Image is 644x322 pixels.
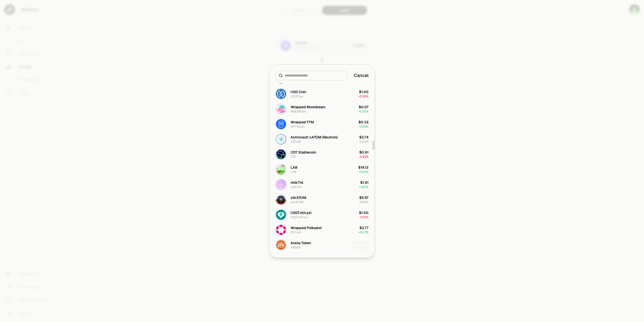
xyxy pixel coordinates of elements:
[359,225,369,230] div: $3.77
[272,177,372,192] button: milkTIA LogomilkTIAmilkTIA$1.91+2.81%
[272,132,372,147] button: xATOM LogoAstrovault xATOM (Neutron)xATOM$3.740.00%
[276,225,286,235] img: DOT.axl Logo
[359,170,369,174] span: + 0.15%
[291,135,338,140] div: Astrovault xATOM (Neutron)
[291,256,302,261] div: WEIRD
[291,225,322,230] div: Wrapped Polkadot
[358,110,369,114] span: + 0.70%
[272,86,372,101] button: USDC.axl LogoUSD CoinUSDC.axl$1.00-0.00%
[291,140,301,144] div: xATOM
[272,222,372,237] button: DOT.axl LogoWrapped PolkadotDOT.axl$3.77+0.57%
[291,240,311,245] div: Arena Token
[276,240,286,250] img: ARENA Logo
[276,89,286,99] img: USDC.axl Logo
[272,207,372,222] button: USDT.eth.axl LogoUSDT.eth.axlUSDT.eth.axl$1.00-0.10%
[291,79,315,83] div: [MEDICAL_DATA]
[359,195,369,200] div: $5.97
[291,215,308,219] div: USDT.eth.axl
[358,125,369,129] span: + 2.63%
[276,210,286,220] img: USDT.eth.axl Logo
[291,165,298,170] div: LAB
[360,180,369,185] div: $1.91
[276,149,286,159] img: CDT Logo
[359,155,369,159] span: -5.82%
[358,94,369,98] span: -0.00%
[272,101,372,117] button: WGLMR.axl LogoWrapped MoonbeamWGLMR.axl$0.07+0.70%
[359,104,369,110] div: $0.07
[272,162,372,177] button: LAB LogoLABLAB$14.12+0.15%
[276,119,286,129] img: WFTM.axl Logo
[358,120,369,125] div: $0.32
[354,72,369,79] button: Cancel
[291,125,304,129] div: WFTM.axl
[291,110,306,114] div: WGLMR.axl
[359,185,369,189] span: + 2.81%
[291,89,306,94] div: USD Coin
[359,135,369,140] div: $3.74
[276,104,286,114] img: WGLMR.axl Logo
[291,245,301,249] div: ARENA
[291,210,311,215] div: USDT.eth.axl
[291,185,301,189] div: milkTIA
[291,230,301,234] div: DOT.axl
[359,140,369,144] span: 0.00%
[359,150,369,155] div: $0.91
[291,94,303,98] div: USDC.axl
[291,180,303,185] div: milkTIA
[272,192,372,207] button: stkATOM LogostkATOMstkATOM$5.970.00%
[359,79,369,83] span: 0.00%
[359,200,369,204] span: 0.00%
[291,195,306,200] div: stkATOM
[291,170,296,174] div: LAB
[291,200,304,204] div: stkATOM
[358,230,369,234] span: + 0.57%
[291,120,314,125] div: Wrapped FTM
[276,195,286,205] img: stkATOM Logo
[276,255,286,265] img: WEIRD Logo
[359,89,369,94] div: $1.00
[291,150,316,155] div: CDT Stablecoin
[272,147,372,162] button: CDT LogoCDT StablecoinCDT$0.91-5.82%
[276,164,286,174] img: LAB Logo
[359,210,369,215] div: $1.00
[276,180,286,190] img: milkTIA Logo
[358,165,369,170] div: $14.12
[291,104,325,110] div: Wrapped Moonbeam
[291,155,296,159] div: CDT
[276,134,286,144] img: xATOM Logo
[359,215,369,219] span: -0.10%
[272,253,372,268] button: WEIRD LogoWEIRD
[272,237,372,253] button: ARENA LogoArena TokenARENA
[272,117,372,132] button: WFTM.axl LogoWrapped FTMWFTM.axl$0.32+2.63%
